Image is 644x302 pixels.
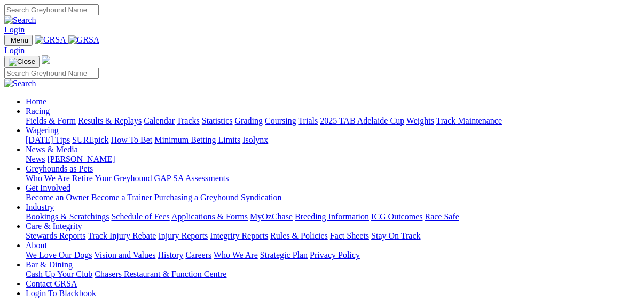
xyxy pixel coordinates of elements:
a: Coursing [265,116,296,125]
a: Syndication [241,193,281,202]
a: Become a Trainer [91,193,152,202]
a: Grading [235,116,263,125]
a: Login [4,25,25,34]
a: Race Safe [425,212,459,221]
a: Bookings & Scratchings [26,212,109,221]
button: Toggle navigation [4,35,33,46]
a: Schedule of Fees [111,212,169,221]
div: Industry [26,212,640,222]
a: Who We Are [214,250,258,259]
a: Industry [26,202,54,211]
a: Track Injury Rebate [88,231,156,240]
a: How To Bet [111,135,153,144]
a: [PERSON_NAME] [47,154,115,164]
button: Toggle navigation [4,56,40,68]
a: Rules & Policies [270,231,328,240]
a: News [26,154,45,164]
a: Fact Sheets [330,231,369,240]
a: Vision and Values [94,250,155,259]
a: Minimum Betting Limits [154,135,240,144]
a: Careers [185,250,211,259]
a: Injury Reports [158,231,208,240]
input: Search [4,4,99,15]
a: Privacy Policy [310,250,360,259]
a: Racing [26,107,50,116]
div: Racing [26,116,640,126]
a: Become an Owner [26,193,89,202]
input: Search [4,68,99,79]
div: Greyhounds as Pets [26,174,640,183]
a: MyOzChase [250,212,293,221]
a: We Love Our Dogs [26,250,92,259]
a: Wagering [26,126,59,135]
a: About [26,241,47,250]
span: Menu [11,36,28,44]
img: logo-grsa-white.png [42,55,50,64]
a: Cash Up Your Club [26,270,92,279]
a: Stewards Reports [26,231,85,240]
a: Statistics [202,116,233,125]
img: GRSA [35,35,66,45]
a: Purchasing a Greyhound [154,193,239,202]
div: Get Involved [26,193,640,202]
a: Who We Are [26,174,70,183]
a: Track Maintenance [436,116,502,125]
a: Login [4,46,25,55]
div: Wagering [26,135,640,145]
img: Close [9,58,35,66]
a: Results & Replays [78,116,142,125]
a: Home [26,97,46,106]
a: Bar & Dining [26,260,73,269]
a: Chasers Restaurant & Function Centre [95,270,226,279]
a: News & Media [26,145,78,154]
a: Login To Blackbook [26,289,96,298]
img: Search [4,79,36,88]
a: ICG Outcomes [371,212,422,221]
a: Care & Integrity [26,222,82,231]
div: About [26,250,640,260]
div: News & Media [26,154,640,164]
a: Strategic Plan [260,250,308,259]
a: Calendar [144,116,175,125]
a: Integrity Reports [210,231,268,240]
div: Care & Integrity [26,231,640,241]
img: GRSA [68,35,100,45]
a: Applications & Forms [171,212,248,221]
a: Trials [298,116,318,125]
a: 2025 TAB Adelaide Cup [320,116,404,125]
a: Contact GRSA [26,279,77,288]
a: Stay On Track [371,231,420,240]
img: Search [4,15,36,25]
div: Bar & Dining [26,270,640,279]
a: Fields & Form [26,116,76,125]
a: Tracks [177,116,200,125]
a: History [158,250,183,259]
a: GAP SA Assessments [154,174,229,183]
a: Weights [406,116,434,125]
a: Get Involved [26,183,70,192]
a: [DATE] Tips [26,135,70,144]
a: Isolynx [242,135,268,144]
a: Greyhounds as Pets [26,164,93,173]
a: Retire Your Greyhound [72,174,152,183]
a: Breeding Information [295,212,369,221]
a: SUREpick [72,135,108,144]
